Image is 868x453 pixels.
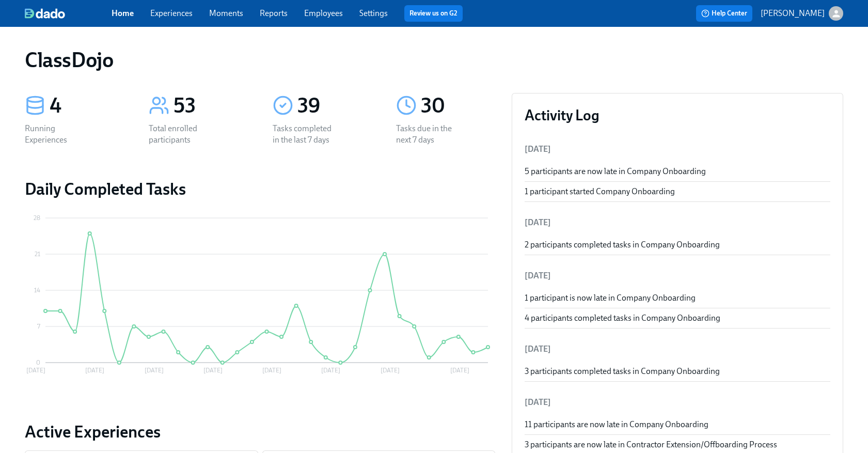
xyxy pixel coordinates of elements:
[304,8,343,18] a: Employees
[25,179,495,199] h2: Daily Completed Tasks
[525,186,830,197] div: 1 participant started Company Onboarding
[421,93,495,119] div: 30
[36,359,40,366] tspan: 0
[525,166,830,177] div: 5 participants are now late in Company Onboarding
[525,419,830,430] div: 11 participants are now late in Company Onboarding
[525,263,830,288] li: [DATE]
[525,439,830,450] div: 3 participants are now late in Contractor Extension/Offboarding Process
[404,5,463,22] button: Review us on G2
[35,251,40,258] tspan: 21
[525,337,830,362] li: [DATE]
[525,144,551,154] span: [DATE]
[359,8,388,18] a: Settings
[321,367,340,374] tspan: [DATE]
[25,8,112,19] a: dado
[262,367,281,374] tspan: [DATE]
[34,287,40,294] tspan: 14
[525,292,830,304] div: 1 participant is now late in Company Onboarding
[209,8,243,18] a: Moments
[525,366,830,377] div: 3 participants completed tasks in Company Onboarding
[149,123,215,146] div: Total enrolled participants
[25,421,495,442] a: Active Experiences
[85,367,104,374] tspan: [DATE]
[34,214,40,222] tspan: 28
[525,390,830,415] li: [DATE]
[25,123,91,146] div: Running Experiences
[525,106,830,124] h3: Activity Log
[525,210,830,235] li: [DATE]
[525,313,830,324] div: 4 participants completed tasks in Company Onboarding
[50,93,124,119] div: 4
[112,8,134,18] a: Home
[701,8,747,19] span: Help Center
[396,123,462,146] div: Tasks due in the next 7 days
[150,8,193,18] a: Experiences
[761,6,843,21] button: [PERSON_NAME]
[203,367,223,374] tspan: [DATE]
[145,367,164,374] tspan: [DATE]
[260,8,288,18] a: Reports
[26,367,45,374] tspan: [DATE]
[381,367,400,374] tspan: [DATE]
[25,48,113,72] h1: ClassDojo
[409,8,457,19] a: Review us on G2
[297,93,372,119] div: 39
[761,8,825,19] p: [PERSON_NAME]
[37,323,40,330] tspan: 7
[450,367,469,374] tspan: [DATE]
[173,93,248,119] div: 53
[25,8,65,19] img: dado
[525,239,830,251] div: 2 participants completed tasks in Company Onboarding
[273,123,339,146] div: Tasks completed in the last 7 days
[696,5,752,22] button: Help Center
